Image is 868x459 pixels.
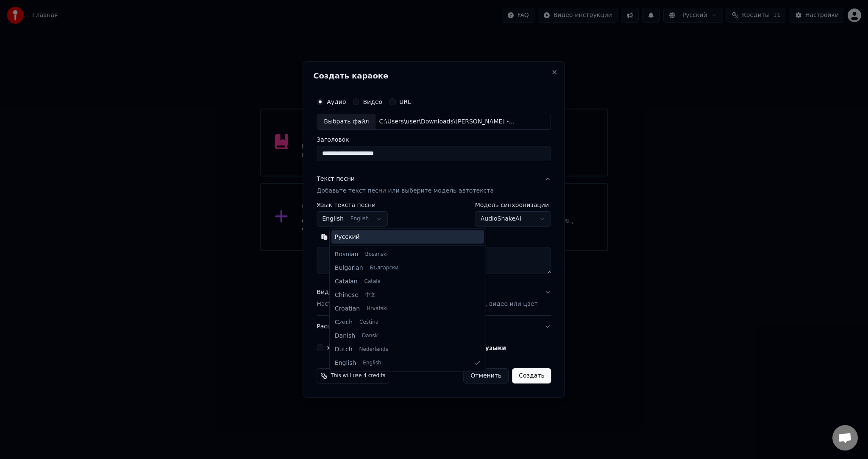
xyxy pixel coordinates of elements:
[335,250,359,259] span: Bosnian
[365,251,387,258] span: Bosanski
[363,359,381,366] span: English
[335,277,358,285] span: Catalan
[335,345,353,353] span: Dutch
[335,331,355,340] span: Danish
[365,291,376,298] span: 中文
[359,346,388,353] span: Nederlands
[362,332,378,339] span: Dansk
[364,278,381,285] span: Català
[359,319,378,325] span: Čeština
[335,358,356,367] span: English
[367,305,388,312] span: Hrvatski
[370,264,398,271] span: Български
[335,263,363,272] span: Bulgarian
[335,318,353,326] span: Czech
[335,304,360,313] span: Croatian
[335,291,359,299] span: Chinese
[335,233,360,241] span: Русский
